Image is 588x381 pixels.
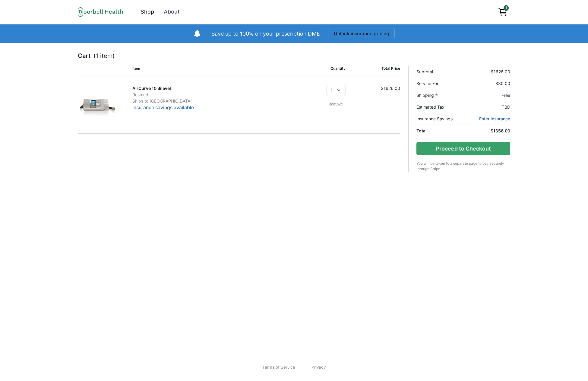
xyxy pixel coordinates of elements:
p: $30.00 [466,80,510,87]
a: AirCurve 10 Bilevel [132,86,171,91]
p: (1 item) [93,51,115,60]
img: csx6wy3kaf6osyvvt95lguhhvmcg [78,85,118,125]
p: $1626.00 [351,85,400,91]
p: Total [416,128,460,134]
a: Enter Insurance [479,116,510,122]
p: Subtotal [416,68,460,75]
span: Shipping [416,92,434,98]
p: Resmed [132,91,291,98]
a: View cart [495,5,510,19]
a: Shop [137,5,158,19]
p: $1656.00 [466,128,510,134]
button: Unlock insurance pricing [328,28,395,39]
a: Remove [326,101,346,107]
p: Cart [78,51,91,60]
div: Shop [141,8,154,16]
p: Ships to [GEOGRAPHIC_DATA] [132,98,291,104]
a: Privacy [311,364,326,370]
p: $1626.00 [466,68,510,75]
a: Insurance savings available [132,105,194,110]
p: You will be taken to a separate page to pay securely through Stripe. [416,161,510,172]
p: Estimated Tax [416,104,460,110]
select: Select quantity [326,85,346,96]
a: About [160,5,184,19]
p: TBD [466,104,510,110]
a: Terms of Service [262,364,295,370]
span: 1 [504,5,509,11]
p: Service Fee [416,80,460,87]
p: Total Price [351,66,400,71]
p: Insurance Savings [416,116,460,122]
div: About [164,8,180,16]
p: Free [466,92,510,98]
p: Item [132,66,291,71]
button: Proceed to Checkout [416,142,510,155]
p: Save up to 100% on your prescription DME [211,30,320,38]
p: Quantity [296,66,345,71]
